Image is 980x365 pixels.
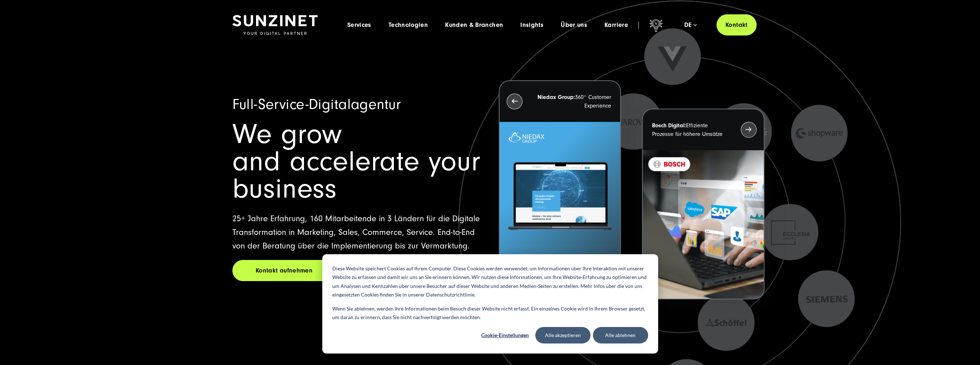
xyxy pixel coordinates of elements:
[499,122,620,271] img: Letztes Projekt von Niedax. Ein Laptop auf dem die Niedax Website geöffnet ist, auf blauem Hinter...
[652,121,728,138] p: Effiziente Prozesse für höhere Umsätze
[535,93,611,110] p: 360° Customer Experience
[642,109,764,300] button: Bosch Digital:Effiziente Prozesse für höhere Umsätze BOSCH - Kundeprojekt - Digital Transformatio...
[445,22,503,29] a: Kunden & Branchen
[643,150,763,299] img: BOSCH - Kundeprojekt - Digital Transformation Agentur SUNZINET
[535,327,590,343] button: Alle akzeptieren
[520,22,544,29] a: Insights
[593,327,648,343] button: Alle ablehnen
[322,254,658,354] div: Cookie banner
[652,122,686,129] strong: Bosch Digital:
[716,14,757,35] a: Kontakt
[604,22,628,29] a: Karriere
[347,22,371,29] a: Services
[232,118,481,205] span: We grow and accelerate your business
[232,260,336,281] a: Kontakt aufnehmen
[388,22,428,29] a: Technologien
[332,304,648,322] p: Wenn Sie ablehnen, werden Ihre Informationen beim Besuch dieser Website nicht erfasst. Ein einzel...
[332,264,648,299] p: Diese Website speichert Cookies auf Ihrem Computer. Diese Cookies werden verwendet, um Informatio...
[499,80,621,271] button: Niedax Group:360° Customer Experience Letztes Projekt von Niedax. Ein Laptop auf dem die Niedax W...
[232,15,318,35] img: SUNZINET Full Service Digital Agentur
[232,96,401,113] span: Full-Service-Digitalagentur
[561,22,587,29] a: Über uns
[232,212,482,253] p: 25+ Jahre Erfahrung, 160 Mitarbeitende in 3 Ländern für die Digitale Transformation in Marketing,...
[478,327,533,343] button: Cookie-Einstellungen
[684,22,697,29] div: de
[537,94,575,100] strong: Niedax Group:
